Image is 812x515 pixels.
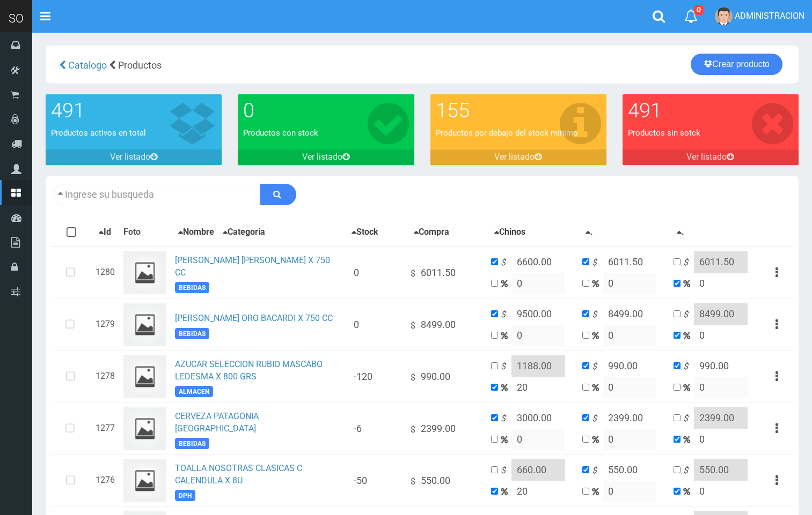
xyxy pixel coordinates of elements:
button: Compra [411,226,452,239]
a: CERVEZA PATAGONIA [GEOGRAPHIC_DATA] [175,411,259,434]
i: $ [592,257,603,269]
span: BEBIDAS [175,328,209,339]
i: $ [501,309,511,321]
th: Foto [119,219,171,247]
a: AZUCAR SELECCION RUBIO MASCABO LEDESMA X 800 GRS [175,359,323,382]
a: TOALLA NOSOTRAS CLASICAS C CALENDULA X 8U [175,463,302,486]
font: Ver listado [110,152,150,162]
td: $ [406,454,487,506]
span: BEBIDAS [175,438,209,449]
i: $ [683,257,694,269]
i: $ [592,465,603,477]
i: $ [683,361,694,373]
a: Ver listado [623,150,799,165]
td: 1280 [91,247,119,299]
font: 155 [436,99,470,122]
i: $ [501,257,511,269]
button: Nombre [175,226,217,239]
img: ... [123,459,166,502]
span: Productos [118,59,162,71]
i: $ [683,309,694,321]
td: 1276 [91,454,119,506]
i: $ [683,413,694,425]
img: ... [123,303,166,346]
td: $ [406,247,487,299]
i: $ [683,465,694,477]
button: . [582,226,596,239]
span: 0 [694,5,704,15]
td: 1278 [91,350,119,402]
font: Productos sin sotck [628,128,700,138]
i: $ [501,361,511,373]
span: ADMINISTRACION [735,11,804,21]
button: Categoria [220,226,268,239]
span: Catalogo [68,59,107,71]
img: ... [123,251,166,294]
font: 0 [243,99,254,122]
span: BEBIDAS [175,282,209,293]
a: Crear producto [691,54,782,75]
i: $ [501,465,511,477]
button: . [674,226,687,239]
a: [PERSON_NAME] [PERSON_NAME] X 750 CC [175,255,330,278]
td: $ [406,402,487,454]
img: ... [123,407,166,450]
font: 491 [628,99,662,122]
input: Ingrese su busqueda [54,184,261,205]
button: Id [96,226,114,239]
td: $ [406,350,487,402]
img: ... [123,355,166,398]
td: $ [406,298,487,350]
font: 491 [51,99,85,122]
font: Ver listado [302,152,342,162]
font: Ver listado [494,152,535,162]
button: Stock [348,226,382,239]
font: Ver listado [686,152,727,162]
font: Productos con stock [243,128,318,138]
a: [PERSON_NAME] ORO BACARDI X 750 CC [175,313,333,323]
span: ALMACEN [175,386,213,397]
i: $ [592,309,603,321]
i: $ [501,413,511,425]
a: Ver listado [430,150,606,165]
img: User Image [715,8,733,25]
i: $ [592,413,603,425]
td: 1279 [91,298,119,350]
span: DPH [175,490,195,501]
a: Ver listado [46,150,222,165]
a: Ver listado [238,150,414,165]
font: Productos activos en total [51,128,146,138]
a: Catalogo [66,59,107,71]
font: Productos por debajo del stock minimo [436,128,578,138]
button: Chinos [491,226,529,239]
td: 1277 [91,402,119,454]
i: $ [592,361,603,373]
